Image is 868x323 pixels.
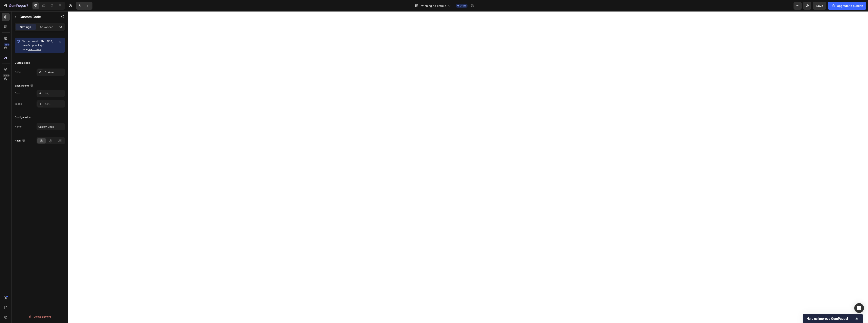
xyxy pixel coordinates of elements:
button: Save [813,2,826,10]
div: Custom code [15,61,30,65]
div: Upgrade to publish [831,4,863,8]
button: 7 [2,2,30,10]
button: Upgrade to publish [828,2,866,10]
div: Add... [45,92,64,95]
span: winning ad listicle [421,4,446,8]
p: Custom Code [20,14,54,19]
span: Help us improve GemPages! [807,317,854,321]
div: Align [15,138,26,144]
span: You can insert HTML, CSS, JavaScript or Liquid code [22,40,53,51]
div: Add... [45,102,64,106]
div: Name [15,125,22,129]
span: Draft [460,4,466,7]
div: Code [15,70,21,74]
div: Delete element [29,314,51,319]
div: Image [15,102,22,106]
div: 450 [4,43,10,46]
button: Show survey - Help us improve GemPages! [807,316,859,321]
span: Save [816,4,823,7]
div: Beta [3,74,10,77]
iframe: Design area [68,11,868,323]
button: Delete element [15,313,65,320]
span: / [419,4,420,8]
a: Learn more [28,48,41,51]
p: Advanced [40,25,53,29]
div: Undo/Redo [76,2,92,10]
div: Custom [45,71,64,74]
div: Background [15,83,34,89]
p: 7 [26,3,28,8]
div: Open Intercom Messenger [854,303,864,313]
div: Color [15,92,21,95]
div: Configuration [15,116,30,119]
p: Settings [20,25,31,29]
